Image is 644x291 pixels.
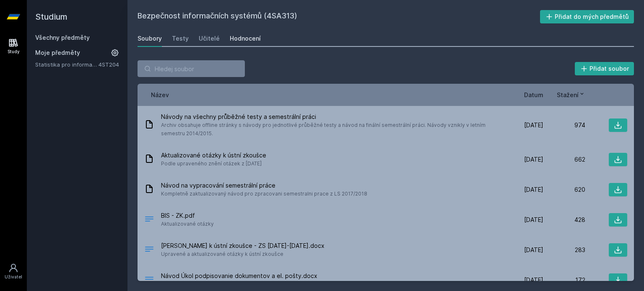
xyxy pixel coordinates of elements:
div: 662 [543,155,585,164]
span: Moje předměty [35,49,80,57]
span: Návod Úkol podpisovanie dokumentov a el. pošty.docx [161,272,361,280]
span: Archiv obsahuje offline stránky s návody pro jednotlivé průběžné testy a návod na finální semestr... [161,121,498,138]
span: BIS - ZK.pdf [161,211,214,220]
div: 974 [543,121,585,129]
button: Stažení [557,90,585,99]
a: Soubory [138,30,162,47]
span: Návody na všechny průběžné testy a semestrální práci [161,113,498,121]
a: Všechny předměty [35,34,90,41]
span: [DATE] [524,121,543,129]
div: Testy [172,34,189,43]
h2: Bezpečnost informačních systémů (4SA313) [138,10,540,23]
div: Hodnocení [230,34,261,43]
span: Kompletně zaktualizovaný návod pro zpracovani semestralni prace z LS 2017/2018 [161,190,367,198]
span: Návod na vypracování semestrální práce [161,181,367,190]
a: 4ST204 [99,61,119,68]
a: Statistika pro informatiky [35,60,99,69]
a: Testy [172,30,189,47]
a: Učitelé [199,30,220,47]
span: Podle upraveného znění otázek z [DATE] [161,160,266,168]
span: [DATE] [524,216,543,224]
div: Uživatel [5,274,22,280]
div: 172 [543,276,585,284]
span: Upravené a aktualizované otázky k ústní zkoušce [161,250,325,258]
div: DOCX [144,244,154,256]
a: Study [2,33,25,59]
div: 283 [543,246,585,254]
div: Soubory [138,34,162,43]
span: [DATE] [524,276,543,284]
span: [PERSON_NAME] k ústní zkoušce - ZS [DATE]-[DATE].docx [161,242,325,250]
button: Přidat do mých předmětů [540,10,634,23]
a: Hodnocení [230,30,261,47]
a: Uživatel [2,259,25,284]
button: Přidat soubor [575,62,634,75]
span: Návod vďaka ktorému hladko spravíš úkol podpisovanie dokumentov a el. pošty [161,280,361,288]
div: PDF [144,214,154,226]
div: 428 [543,216,585,224]
div: 620 [543,185,585,194]
span: [DATE] [524,246,543,254]
span: [DATE] [524,185,543,194]
input: Hledej soubor [138,60,245,77]
div: Study [8,49,20,55]
div: Učitelé [199,34,220,43]
button: Název [151,90,169,99]
span: Aktualizované otázky [161,220,214,228]
span: Aktualizované otázky k ústní zkoušce [161,151,266,160]
span: [DATE] [524,155,543,164]
button: Datum [524,90,543,99]
span: Stažení [557,90,579,99]
div: DOCX [144,274,154,286]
